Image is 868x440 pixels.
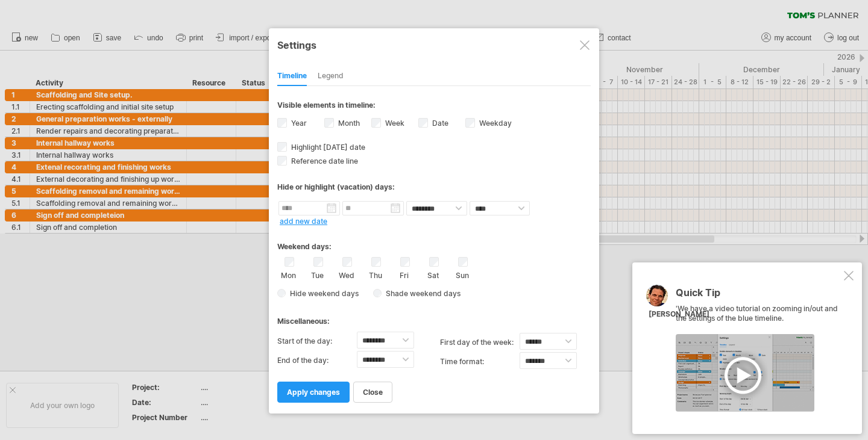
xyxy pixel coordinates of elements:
label: Weekday [477,119,512,128]
label: Sun [454,268,470,280]
a: close [353,382,392,403]
label: End of the day: [277,351,357,370]
span: apply changes [287,388,340,397]
div: Weekend days: [277,231,591,254]
span: Highlight [DATE] date [289,143,365,152]
div: Timeline [277,67,307,86]
div: Hide or highlight (vacation) days: [277,182,591,191]
label: Week [383,119,404,128]
div: [PERSON_NAME] [649,309,709,320]
div: Miscellaneous: [277,305,591,329]
div: Visible elements in timeline: [277,101,591,113]
label: Date [430,119,448,128]
label: Mon [281,268,296,280]
label: Tue [310,268,325,280]
label: Month [336,119,360,128]
span: Hide weekend days [286,289,359,298]
div: Quick Tip [676,288,841,304]
label: first day of the week: [440,333,520,352]
a: apply changes [277,382,350,403]
label: Fri [397,268,412,280]
span: Shade weekend days [382,289,461,298]
div: 'We have a video tutorial on zooming in/out and the settings of the blue timeline. [676,288,841,412]
label: Year [289,119,307,128]
label: Time format: [440,352,520,371]
span: Reference date line [289,156,358,166]
label: Sat [426,268,441,280]
a: add new date [280,217,327,226]
div: Settings [277,34,591,55]
div: Legend [318,67,344,86]
label: Thu [368,268,383,280]
label: Start of the day: [277,332,357,351]
label: Wed [339,268,354,280]
span: close [363,388,383,397]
